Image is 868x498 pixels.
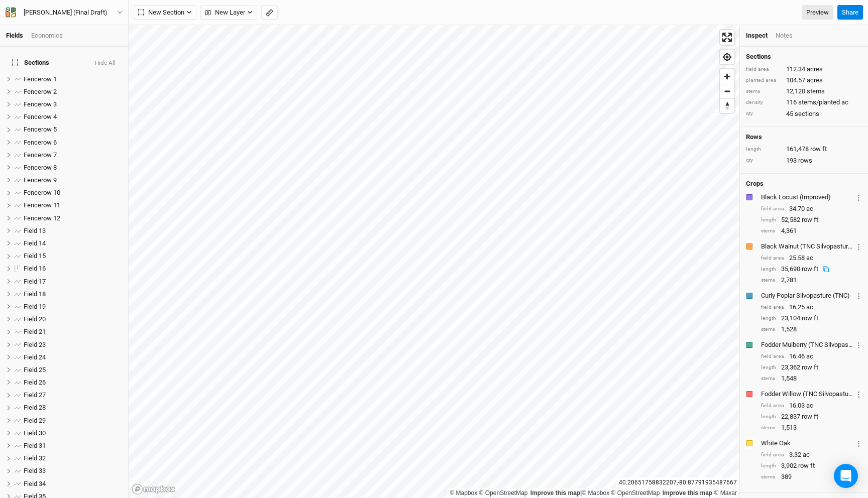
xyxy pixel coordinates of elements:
button: New Section [134,5,196,20]
button: Enter fullscreen [720,30,734,45]
div: Field 14 [24,239,122,247]
span: ac [803,450,810,459]
div: 12,120 [746,87,862,96]
div: 40.20651758832207 , -80.87791935487667 [616,477,739,488]
div: Fodder Mulberry (TNC Silvopasture) [761,340,853,349]
div: qty [746,110,781,117]
div: Fencerow 9 [24,176,122,184]
div: Field 30 [24,429,122,437]
div: Economics [31,31,63,40]
div: | [450,488,737,498]
div: 1,548 [761,374,862,383]
span: Field 32 [24,454,46,462]
div: White Oak [761,439,853,448]
span: Field 16 [24,265,46,272]
div: Fencerow 7 [24,151,122,159]
a: Fields [6,32,23,39]
div: Field 15 [24,252,122,260]
span: ac [806,204,813,213]
button: Share [837,5,863,20]
span: Field 13 [24,227,46,234]
span: Fencerow 12 [24,214,60,222]
span: Fencerow 3 [24,100,57,108]
span: Zoom out [720,84,734,98]
div: Field 17 [24,278,122,286]
span: stems [807,87,825,96]
div: Inspect [746,31,768,40]
div: 25.58 [761,254,862,263]
div: Field 32 [24,454,122,462]
div: length [761,462,776,470]
span: Field 29 [24,417,46,424]
div: Field 20 [24,315,122,323]
div: 161,478 [746,145,862,154]
div: Black Locust (Improved) [761,193,853,202]
div: Field 26 [24,379,122,387]
span: row ft [810,145,827,154]
span: Field 34 [24,480,46,487]
div: length [761,266,776,273]
span: row ft [802,314,818,323]
div: 3,902 [761,461,862,470]
button: Zoom in [720,69,734,84]
div: 1,528 [761,325,862,334]
div: Fencerow 5 [24,126,122,134]
span: Sections [12,59,49,67]
div: Fencerow 2 [24,88,122,96]
span: Fencerow 4 [24,113,57,120]
div: Fencerow 10 [24,189,122,197]
button: Shortcut: M [261,5,278,20]
div: Fencerow 8 [24,164,122,172]
span: Field 21 [24,328,46,335]
span: Fencerow 5 [24,126,57,133]
div: Field 23 [24,341,122,349]
span: rows [798,156,812,165]
a: OpenStreetMap [479,489,528,496]
span: Fencerow 6 [24,139,57,146]
div: length [761,216,776,224]
h4: Rows [746,133,862,141]
span: ac [806,401,813,410]
div: 104.57 [746,76,862,85]
div: Field 16 [24,265,122,273]
div: Field 28 [24,404,122,412]
span: Field 15 [24,252,46,260]
button: Find my location [720,50,734,64]
div: 35,690 [781,265,834,274]
span: row ft [802,215,818,224]
div: Field 27 [24,391,122,399]
span: ac [806,303,813,312]
div: stems [761,424,776,432]
span: Field 30 [24,429,46,437]
span: row ft [802,363,818,372]
div: [PERSON_NAME] (Final Draft) [24,8,107,18]
button: Crop Usage [855,290,862,301]
div: 16.03 [761,401,862,410]
button: Reset bearing to north [720,98,734,113]
div: Field 31 [24,442,122,450]
div: 193 [746,156,862,165]
button: Copy [818,266,834,273]
span: Fencerow 10 [24,189,60,196]
div: Notes [776,31,793,40]
span: Fencerow 11 [24,201,60,209]
div: Black Walnut (TNC Silvopasture) [761,242,853,251]
h4: Sections [746,53,862,61]
span: sections [795,109,819,118]
div: field area [761,402,784,410]
div: Field 13 [24,227,122,235]
span: Field 14 [24,239,46,247]
span: ac [806,352,813,361]
div: 34.70 [761,204,862,213]
span: row ft [798,461,815,470]
a: OpenStreetMap [611,489,660,496]
div: qty [746,157,781,164]
span: New Layer [205,8,245,18]
div: 4,361 [761,226,862,235]
canvas: Map [129,25,739,498]
h4: Crops [746,180,764,188]
button: Crop Usage [855,191,862,203]
div: length [761,413,776,421]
